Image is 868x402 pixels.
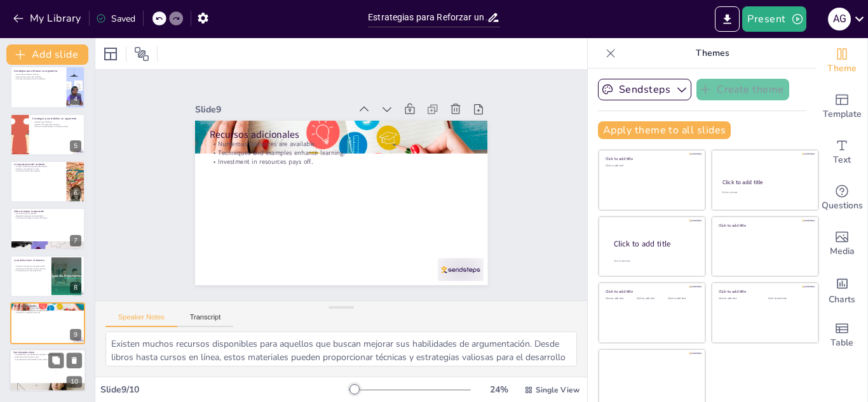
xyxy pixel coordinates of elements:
span: Text [833,153,851,167]
div: 4 [10,66,85,108]
span: Single View [536,385,580,395]
div: a g [828,8,851,30]
p: Concrete examples enhance relatability. [14,78,63,81]
p: Estrategias para reforzar un argumento [14,69,63,73]
div: 24 % [484,384,514,396]
input: Insert title [368,8,487,27]
div: Layout [100,44,121,64]
p: Numerous resources are available. [378,53,388,316]
div: Click to add text [637,297,665,300]
div: 4 [70,93,81,105]
div: 5 [70,140,81,152]
p: Argumentation skills benefit future careers. [13,359,82,361]
div: Click to add text [722,191,806,194]
button: Sendsteps [598,79,691,100]
button: Speaker Notes [105,313,177,327]
p: Recursos adicionales [385,53,399,316]
p: Numerous resources are available. [14,307,81,309]
p: La práctica hace al maestro [14,258,48,262]
span: Charts [829,293,855,307]
div: Slide 9 / 10 [100,384,349,396]
p: Expert testimonials add credibility. [14,76,63,78]
div: Click to add text [606,164,696,168]
p: Techniques and examples enhance learning. [14,309,81,312]
p: Techniques and examples enhance learning. [369,53,379,316]
p: Themes [621,38,804,69]
p: Recursos adicionales [14,304,81,308]
div: Add images, graphics, shapes or video [817,221,867,267]
button: Transcript [177,313,234,327]
div: Click to add text [668,297,696,300]
div: Click to add title [719,289,810,294]
span: Media [830,245,855,258]
div: Slide 9 [411,39,423,194]
p: Strengthening and weakening arguments are essential skills. [13,354,82,356]
p: Conclusiones clave [13,351,82,355]
div: Click to add body [614,260,694,263]
p: Estrategias para debilitar un argumento [32,116,81,120]
p: Confidence grows with experience. [14,269,48,272]
div: 6 [10,161,85,203]
p: Question the presented evidence. [32,123,81,126]
div: 9 [70,329,81,340]
button: Present [742,6,806,32]
div: Get real-time input from your audience [817,175,867,221]
div: Change the overall theme [817,38,867,84]
span: Position [134,46,149,62]
div: Click to add title [614,239,695,250]
button: Export to PowerPoint [715,6,740,32]
p: Situational factors affect delivery. [14,170,63,173]
div: Add charts and graphs [817,267,867,312]
div: Saved [96,13,135,25]
button: Create theme [696,79,789,100]
textarea: Existen muchos recursos disponibles para aquellos que buscan mejorar sus habilidades de argumenta... [105,332,577,366]
p: Audience consideration is vital. [14,168,63,170]
div: Add a table [817,312,867,358]
div: 9 [10,302,85,344]
p: Respectful responses build credibility. [14,215,81,217]
p: Constructive dialogue enriches discussions. [14,217,81,220]
div: Click to add text [768,297,808,300]
button: Apply theme to all slides [598,121,731,139]
div: Click to add text [719,297,759,300]
p: Use statistical data for backing. [14,74,63,76]
span: Table [831,336,853,350]
button: Delete Slide [67,353,82,368]
span: Questions [822,199,863,213]
button: Add slide [6,44,88,65]
div: Click to add title [722,178,807,186]
div: Click to add title [606,156,696,161]
p: Present counterexamples to challenge claims. [32,125,81,128]
button: a g [828,6,851,32]
div: Click to add title [606,289,696,294]
p: Cómo manejar la oposición [14,210,81,213]
p: Context influences argument effectiveness. [14,165,63,168]
div: 6 [70,187,81,199]
div: Click to add text [606,297,634,300]
div: 10 [10,349,86,392]
button: My Library [10,8,86,29]
p: Investment in resources pays off. [14,312,81,314]
p: Investment in resources pays off. [360,53,369,316]
span: Theme [827,62,857,76]
p: Active listening is essential. [14,213,81,215]
div: Add ready made slides [817,84,867,130]
div: 5 [10,114,85,156]
p: Practice enhances argumentation skills. [14,265,48,267]
div: 10 [67,377,82,388]
div: 7 [70,235,81,246]
button: Duplicate Slide [48,353,64,368]
p: La importancia del contexto [14,163,63,166]
div: 8 [10,255,85,297]
div: Add text boxes [817,130,867,175]
div: 7 [10,208,85,250]
span: Template [823,107,862,121]
div: 8 [70,282,81,293]
p: Effective communication is key. [13,356,82,359]
p: Identifying weaknesses through practice. [14,267,48,270]
div: Click to add title [719,222,810,227]
p: Identify logical fallacies. [32,121,81,123]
